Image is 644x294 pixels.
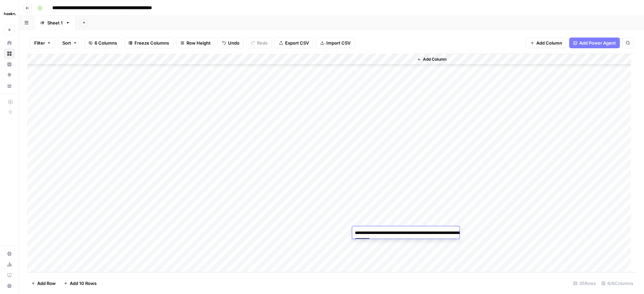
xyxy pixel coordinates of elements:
button: Add Column [414,55,449,64]
button: Freeze Columns [124,38,173,48]
a: Your Data [4,80,15,91]
div: 6/6 Columns [599,278,636,289]
span: Undo [228,40,239,46]
button: Row Height [176,38,215,48]
img: Haskn Logo [4,8,16,20]
a: Browse [4,48,15,59]
a: Usage [4,259,15,270]
button: Help + Support [4,281,15,291]
button: Add Column [526,38,567,48]
span: Import CSV [326,40,351,46]
button: Add Power Agent [569,38,620,48]
button: Workspace: Haskn [4,5,15,22]
span: Add Row [37,280,56,287]
button: Add Row [27,278,60,289]
span: Add Power Agent [579,40,616,46]
span: Export CSV [285,40,309,46]
a: Opportunities [4,70,15,80]
a: Sheet 1 [34,16,76,30]
button: Filter [30,38,55,48]
span: Add Column [536,40,562,46]
button: Undo [218,38,244,48]
span: Freeze Columns [135,40,169,46]
div: 35 Rows [571,278,599,289]
span: Row Height [186,40,211,46]
button: 6 Columns [84,38,121,48]
span: Filter [34,40,45,46]
button: Sort [58,38,82,48]
span: Add 10 Rows [70,280,97,287]
a: Learning Hub [4,270,15,281]
button: Export CSV [275,38,313,48]
button: Redo [247,38,272,48]
button: Add 10 Rows [60,278,101,289]
span: 6 Columns [95,40,117,46]
button: Import CSV [316,38,355,48]
span: Redo [257,40,268,46]
span: Sort [62,40,71,46]
a: Settings [4,248,15,259]
a: Home [4,38,15,48]
div: Sheet 1 [47,19,63,26]
a: Insights [4,59,15,70]
span: Add Column [423,56,446,62]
